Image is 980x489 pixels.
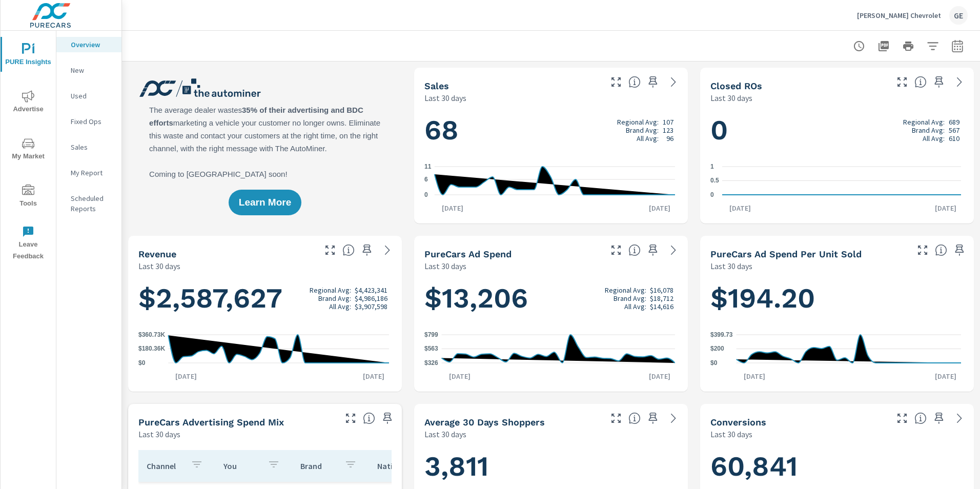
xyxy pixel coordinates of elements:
p: $3,907,598 [355,302,387,311]
p: [DATE] [356,371,392,381]
p: My Report [71,168,113,178]
span: Save this to your personalized report [951,242,968,258]
button: Select Date Range [947,36,968,56]
p: Sales [71,142,113,152]
p: $4,423,341 [355,286,387,294]
p: 107 [663,118,673,126]
span: Leave Feedback [4,226,53,262]
p: 567 [949,126,959,134]
button: Make Fullscreen [608,410,624,426]
p: Last 30 days [424,428,466,440]
text: 0 [710,191,714,198]
p: Scheduled Reports [71,193,113,214]
p: Brand Avg: [626,126,659,134]
div: Overview [56,37,121,52]
h1: 0 [710,113,964,148]
h5: Conversions [710,417,766,427]
p: [PERSON_NAME] Chevrolet [857,11,941,20]
h1: 60,841 [710,449,964,484]
p: All Avg: [329,302,351,311]
text: 11 [424,163,432,170]
p: Channel [147,461,182,471]
p: New [71,65,113,75]
span: Save this to your personalized report [931,410,947,426]
p: [DATE] [642,203,678,213]
p: 689 [949,118,959,126]
h1: $2,587,627 [138,281,392,316]
div: Sales [56,139,121,155]
span: This table looks at how you compare to the amount of budget you spend per channel as opposed to y... [363,412,375,424]
text: $180.36K [138,345,165,353]
div: nav menu [1,31,56,267]
button: Learn More [229,190,301,215]
a: See more details in report [665,74,682,90]
button: Make Fullscreen [894,410,910,426]
p: Brand [300,461,336,471]
p: All Avg: [624,302,646,311]
p: Last 30 days [138,260,180,272]
button: Make Fullscreen [608,74,624,90]
p: Last 30 days [710,428,752,440]
h5: PureCars Ad Spend [424,249,512,259]
text: $200 [710,345,724,353]
text: $399.73 [710,331,733,338]
p: [DATE] [737,371,772,381]
p: Regional Avg: [605,286,646,294]
button: Print Report [898,36,918,56]
p: $16,078 [650,286,673,294]
span: Average cost of advertising per each vehicle sold at the dealer over the selected date range. The... [935,244,947,256]
span: A rolling 30 day total of daily Shoppers on the dealership website, averaged over the selected da... [628,412,641,424]
div: GE [949,6,968,25]
text: 1 [710,163,714,170]
h5: PureCars Ad Spend Per Unit Sold [710,249,862,259]
p: National [377,461,413,471]
p: [DATE] [442,371,478,381]
a: See more details in report [951,410,968,426]
span: My Market [4,137,53,162]
div: New [56,63,121,78]
h5: PureCars Advertising Spend Mix [138,417,284,427]
text: $0 [710,359,718,366]
p: Regional Avg: [903,118,945,126]
p: 610 [949,134,959,142]
h5: Revenue [138,249,176,259]
button: "Export Report to PDF" [873,36,894,56]
p: All Avg: [923,134,945,142]
div: Used [56,88,121,104]
span: Advertise [4,90,53,115]
p: [DATE] [642,371,678,381]
span: The number of dealer-specified goals completed by a visitor. [Source: This data is provided by th... [914,412,927,424]
p: Regional Avg: [310,286,351,294]
p: Used [71,91,113,101]
span: Save this to your personalized report [379,410,396,426]
p: Last 30 days [424,260,466,272]
p: You [223,461,259,471]
a: See more details in report [665,242,682,258]
button: Apply Filters [923,36,943,56]
span: Save this to your personalized report [931,74,947,90]
span: Save this to your personalized report [645,242,661,258]
h5: Sales [424,80,449,91]
button: Make Fullscreen [894,74,910,90]
span: Tools [4,185,53,210]
text: $563 [424,345,438,352]
p: [DATE] [928,371,964,381]
p: Brand Avg: [912,126,945,134]
text: $326 [424,359,438,366]
h1: 68 [424,113,678,148]
p: Last 30 days [710,260,752,272]
p: Brand Avg: [614,294,646,302]
span: PURE Insights [4,43,53,68]
div: My Report [56,165,121,180]
text: 0 [424,191,428,198]
span: Total cost of media for all PureCars channels for the selected dealership group over the selected... [628,244,641,256]
a: See more details in report [665,410,682,426]
p: $18,712 [650,294,673,302]
p: $14,616 [650,302,673,311]
p: Last 30 days [710,92,752,104]
p: $4,986,186 [355,294,387,302]
a: See more details in report [379,242,396,258]
h1: 3,811 [424,449,678,484]
h5: Closed ROs [710,80,762,91]
p: Overview [71,39,113,50]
